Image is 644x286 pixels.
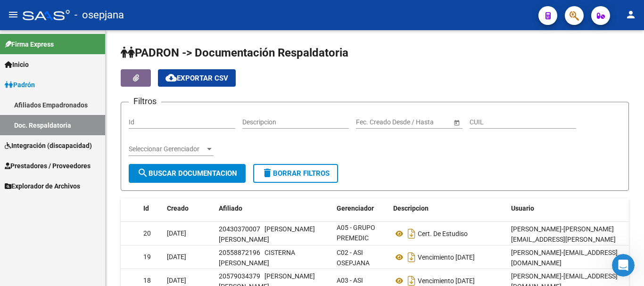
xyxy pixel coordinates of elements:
mat-icon: person [625,9,636,20]
span: Gerenciador [337,204,374,212]
span: PADRON -> Documentación Respaldatoria [121,46,348,59]
span: [PERSON_NAME][EMAIL_ADDRESS][PERSON_NAME][DOMAIN_NAME] [511,225,616,254]
span: [DATE] [167,253,186,261]
datatable-header-cell: Gerenciador [333,198,389,219]
datatable-header-cell: Creado [163,198,215,219]
mat-icon: search [137,167,149,179]
span: Cert. De Estudiso [418,230,468,237]
span: 19 [143,253,151,261]
iframe: Intercom live chat [612,254,635,277]
span: Seleccionar Gerenciador [129,145,205,153]
span: Buscar Documentacion [137,169,237,178]
button: Borrar Filtros [253,164,338,183]
span: Firma Express [5,39,54,49]
span: A05 - GRUPO PREMEDIC [337,224,375,242]
span: Padrón [5,80,35,90]
span: 18 [143,277,151,284]
input: Fecha fin [398,118,445,126]
span: [EMAIL_ADDRESS][DOMAIN_NAME] [511,249,618,267]
span: [PERSON_NAME] [PERSON_NAME] [219,225,315,244]
span: Integración (discapacidad) [5,140,92,151]
input: Fecha inicio [356,118,390,126]
span: Vencimiento [DATE] [418,253,475,261]
span: Vencimiento [DATE] [418,277,475,285]
datatable-header-cell: Afiliado [215,198,333,219]
button: Buscar Documentacion [129,164,246,183]
span: Prestadores / Proveedores [5,161,91,171]
span: Explorador de Archivos [5,181,80,191]
mat-icon: menu [8,9,19,20]
span: A03 - ASI [337,277,363,284]
button: Open calendar [452,117,462,127]
span: - osepjana [74,5,124,25]
span: Creado [167,204,189,212]
div: 20430370007 [219,224,260,235]
span: 20 [143,229,151,237]
button: Exportar CSV [158,69,236,87]
span: C02 - ASI OSEPJANA [337,249,370,267]
span: [DATE] [167,277,186,284]
i: Descargar documento [405,250,418,265]
span: [PERSON_NAME] [511,249,561,256]
span: Afiliado [219,204,242,212]
span: Inicio [5,59,29,70]
span: [PERSON_NAME] [511,225,561,233]
span: Exportar CSV [165,74,228,82]
datatable-header-cell: Id [140,198,163,219]
span: Borrar Filtros [262,169,330,178]
datatable-header-cell: Descripcion [389,198,507,219]
i: Descargar documento [405,226,418,241]
span: Id [143,204,149,212]
mat-icon: cloud_download [165,72,177,83]
div: 20558872196 [219,247,260,258]
mat-icon: delete [262,167,273,179]
span: [PERSON_NAME] [511,272,561,280]
span: Descripcion [393,204,429,212]
div: 20579034379 [219,271,260,282]
span: Usuario [511,204,534,212]
h3: Filtros [129,95,161,108]
span: [DATE] [167,229,186,237]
